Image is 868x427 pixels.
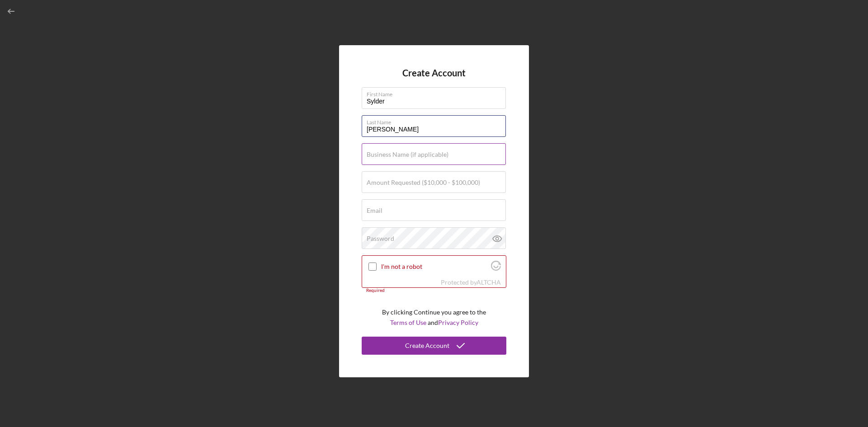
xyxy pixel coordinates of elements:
[405,337,449,355] div: Create Account
[362,288,506,293] div: Required
[438,319,478,326] a: Privacy Policy
[390,319,426,326] a: Terms of Use
[367,207,382,214] label: Email
[367,88,506,98] label: First Name
[476,278,501,286] a: Visit Altcha.org
[367,151,448,158] label: Business Name (if applicable)
[367,116,506,126] label: Last Name
[367,235,394,242] label: Password
[367,179,480,186] label: Amount Requested ($10,000 - $100,000)
[441,279,501,286] div: Protected by
[491,264,501,272] a: Visit Altcha.org
[402,68,466,78] h4: Create Account
[382,307,486,328] p: By clicking Continue you agree to the and
[362,337,506,355] button: Create Account
[381,263,488,270] label: I'm not a robot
